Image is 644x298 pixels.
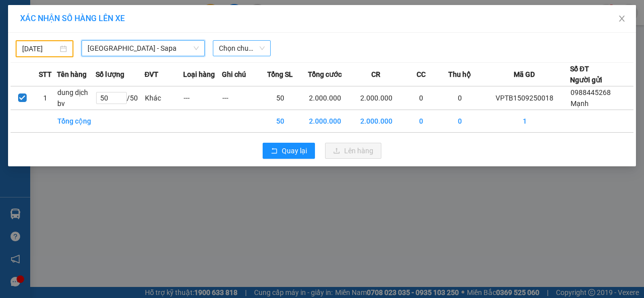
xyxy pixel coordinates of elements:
[371,69,380,80] span: CR
[351,86,402,110] td: 2.000.000
[271,147,278,155] span: rollback
[183,86,222,110] td: ---
[608,5,636,33] button: Close
[402,86,441,110] td: 0
[282,145,307,156] span: Quay lại
[144,69,158,80] span: ĐVT
[57,69,87,80] span: Tên hàng
[144,86,183,110] td: Khác
[308,69,342,80] span: Tổng cước
[571,100,589,108] span: Mạnh
[57,86,96,110] td: dung dịch bv
[183,69,215,80] span: Loại hàng
[263,143,315,159] button: rollbackQuay lại
[22,43,58,54] input: 18/08/2025
[618,15,626,23] span: close
[96,69,124,80] span: Số lượng
[448,69,471,80] span: Thu hộ
[571,88,611,96] span: 0988445268
[193,45,199,51] span: down
[88,41,199,56] span: Hà Nội - Sapa
[441,110,479,133] td: 0
[219,41,265,56] span: Chọn chuyến
[261,86,299,110] td: 50
[96,86,144,110] td: / 50
[441,86,479,110] td: 0
[222,69,246,80] span: Ghi chú
[479,110,570,133] td: 1
[570,63,602,85] div: Số ĐT Người gửi
[222,86,261,110] td: ---
[34,86,57,110] td: 1
[267,69,293,80] span: Tổng SL
[261,110,299,133] td: 50
[20,14,125,23] span: XÁC NHẬN SỐ HÀNG LÊN XE
[402,110,441,133] td: 0
[57,110,96,133] td: Tổng cộng
[325,143,381,159] button: uploadLên hàng
[39,69,52,80] span: STT
[514,69,535,80] span: Mã GD
[299,86,351,110] td: 2.000.000
[479,86,570,110] td: VPTB1509250018
[299,110,351,133] td: 2.000.000
[351,110,402,133] td: 2.000.000
[417,69,426,80] span: CC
